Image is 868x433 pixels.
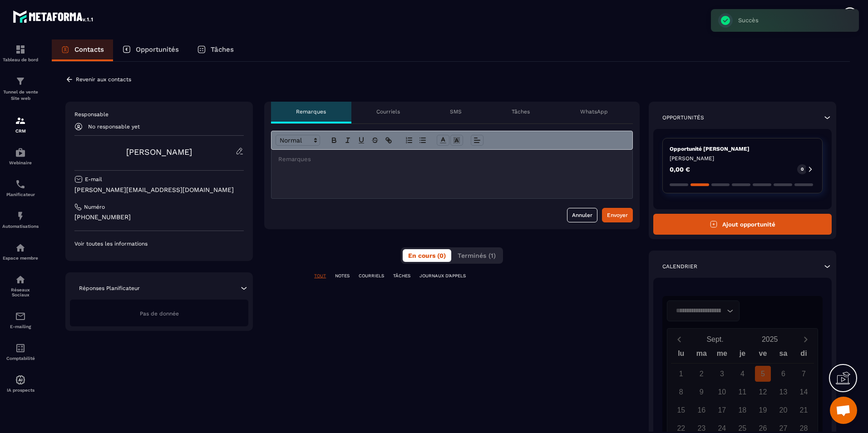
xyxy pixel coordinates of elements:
p: Contacts [74,45,104,54]
img: automations [15,242,26,253]
img: automations [15,147,26,158]
a: formationformationTunnel de vente Site web [2,69,39,108]
img: formation [15,76,26,87]
p: Tableau de bord [2,57,39,62]
p: COURRIELS [359,273,384,279]
a: social-networksocial-networkRéseaux Sociaux [2,267,39,304]
p: TÂCHES [393,273,410,279]
a: automationsautomationsAutomatisations [2,204,39,236]
img: formation [15,44,26,55]
a: Tâches [188,39,243,61]
p: Tunnel de vente Site web [2,89,39,102]
p: No responsable yet [88,123,140,130]
p: Revenir aux contacts [76,76,131,83]
p: Courriels [376,108,400,115]
button: Terminés (1) [452,249,501,262]
img: logo [13,8,94,25]
p: Réseaux Sociaux [2,287,39,297]
a: schedulerschedulerPlanificateur [2,172,39,204]
p: Tâches [512,108,530,115]
p: Webinaire [2,160,39,165]
a: automationsautomationsWebinaire [2,140,39,172]
a: emailemailE-mailing [2,304,39,336]
p: Automatisations [2,224,39,229]
a: Ouvrir le chat [830,397,857,424]
p: Tâches [211,45,234,54]
p: Voir toutes les informations [74,240,244,247]
p: Opportunités [662,114,704,121]
img: formation [15,115,26,126]
p: WhatsApp [580,108,608,115]
p: NOTES [335,273,350,279]
a: automationsautomationsEspace membre [2,236,39,267]
p: 0 [801,166,804,172]
p: Réponses Planificateur [79,285,140,292]
div: Envoyer [607,211,628,220]
button: Annuler [567,208,597,222]
img: automations [15,211,26,221]
img: email [15,311,26,322]
img: accountant [15,343,26,354]
p: SMS [450,108,462,115]
p: Calendrier [662,263,697,270]
span: En cours (0) [408,252,446,259]
button: En cours (0) [403,249,451,262]
img: scheduler [15,179,26,190]
img: automations [15,374,26,385]
p: Remarques [296,108,326,115]
a: Contacts [52,39,113,61]
a: formationformationCRM [2,108,39,140]
p: Opportunité [PERSON_NAME] [670,145,815,153]
a: Opportunités [113,39,188,61]
p: Comptabilité [2,356,39,361]
button: Envoyer [602,208,633,222]
p: Responsable [74,111,244,118]
p: CRM [2,128,39,133]
span: Pas de donnée [140,310,179,317]
p: IA prospects [2,388,39,393]
p: [PERSON_NAME][EMAIL_ADDRESS][DOMAIN_NAME] [74,186,244,194]
p: 0,00 € [670,166,690,172]
p: E-mail [85,176,102,183]
p: [PHONE_NUMBER] [74,213,244,221]
a: [PERSON_NAME] [126,147,192,157]
p: JOURNAUX D'APPELS [419,273,466,279]
span: Terminés (1) [458,252,496,259]
p: TOUT [314,273,326,279]
p: [PERSON_NAME] [670,155,815,162]
p: Espace membre [2,256,39,261]
a: accountantaccountantComptabilité [2,336,39,368]
p: E-mailing [2,324,39,329]
button: Ajout opportunité [653,214,832,235]
p: Planificateur [2,192,39,197]
p: Opportunités [136,45,179,54]
a: formationformationTableau de bord [2,37,39,69]
p: Numéro [84,203,105,211]
img: social-network [15,274,26,285]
